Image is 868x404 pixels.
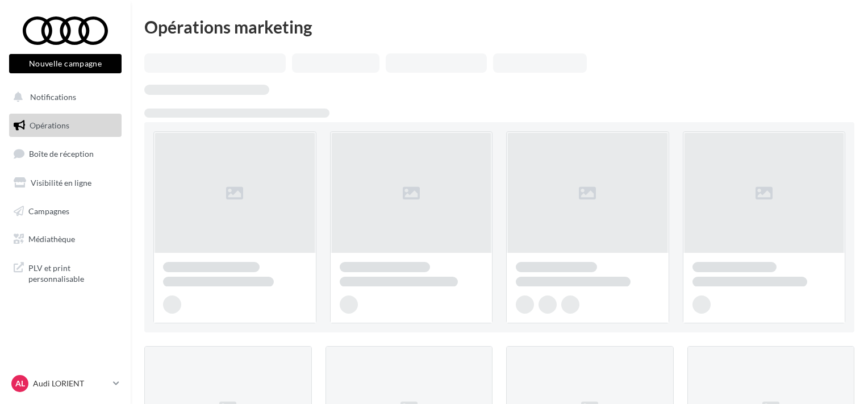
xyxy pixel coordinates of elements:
span: AL [15,378,25,389]
span: Opérations [30,120,69,130]
button: Nouvelle campagne [9,54,122,73]
div: Opérations marketing [144,18,854,35]
span: Visibilité en ligne [31,178,91,188]
a: AL Audi LORIENT [9,373,122,394]
a: Médiathèque [7,227,124,251]
a: PLV et print personnalisable [7,256,124,289]
a: Boîte de réception [7,141,124,166]
span: Médiathèque [28,234,75,244]
a: Opérations [7,114,124,138]
a: Campagnes [7,199,124,223]
span: PLV et print personnalisable [28,260,117,285]
span: Boîte de réception [29,149,94,159]
a: Visibilité en ligne [7,171,124,195]
span: Notifications [30,92,76,102]
button: Notifications [7,85,119,109]
span: Campagnes [28,206,69,215]
p: Audi LORIENT [33,378,108,389]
